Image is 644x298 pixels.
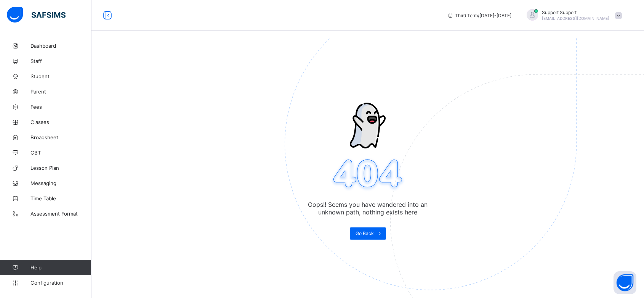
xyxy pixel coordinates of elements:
span: Configuration [30,280,91,286]
span: Lesson Plan [30,165,91,171]
span: Time Table [30,195,91,201]
span: Student [30,73,91,79]
span: [EMAIL_ADDRESS][DOMAIN_NAME] [542,16,609,21]
span: Support Support [542,10,609,15]
span: Staff [30,58,91,64]
span: Classes [30,119,91,125]
button: Open asap [614,271,636,294]
span: Go Back [356,230,374,236]
span: Parent [30,89,91,95]
span: Fees [30,104,91,110]
span: Help [30,264,91,271]
span: Messaging [30,180,91,186]
div: SupportSupport [519,9,626,22]
span: Broadsheet [30,134,91,140]
span: CBT [30,150,91,156]
span: Assessment Format [30,211,91,217]
img: safsims [7,7,66,23]
span: Dashboard [30,43,91,49]
span: session/term information [447,13,511,18]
